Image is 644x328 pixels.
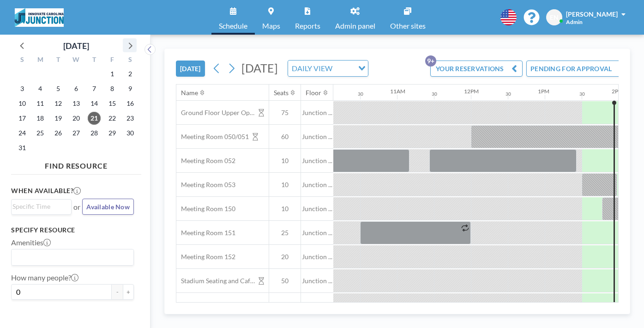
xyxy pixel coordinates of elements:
div: 1PM [538,88,549,95]
span: 75 [269,109,301,117]
span: 10 [269,157,301,165]
span: 60 [269,133,301,141]
span: Other sites [390,22,426,30]
span: Friday, August 15, 2025 [106,97,119,110]
span: Schedule [219,22,247,30]
span: Friday, August 29, 2025 [106,127,119,140]
span: EN [550,13,559,22]
span: 25 [269,229,301,237]
span: Junction ... [301,109,333,117]
div: 12PM [464,88,479,95]
label: Amenities [11,238,51,247]
button: + [123,284,134,300]
span: Friday, August 22, 2025 [106,112,119,125]
span: Junction ... [301,133,333,141]
span: Saturday, August 30, 2025 [124,127,137,140]
span: Friday, August 8, 2025 [106,82,119,95]
div: Search for option [288,61,368,76]
span: Thursday, August 28, 2025 [88,127,101,140]
span: Thursday, August 7, 2025 [88,82,101,95]
label: Floor [11,307,28,316]
span: Meeting Room 052 [176,157,235,165]
div: T [49,55,67,67]
span: Monday, August 18, 2025 [34,112,47,125]
span: DAILY VIEW [290,62,334,74]
h4: FIND RESOURCE [11,158,141,170]
div: S [13,55,31,67]
span: Saturday, August 23, 2025 [124,112,137,125]
label: How many people? [11,273,78,282]
span: Junction ... [301,253,333,261]
span: Meeting Room 152 [176,253,235,261]
span: 10 [269,205,301,213]
span: Tuesday, August 12, 2025 [52,97,65,110]
span: Tuesday, August 5, 2025 [52,82,65,95]
div: F [103,55,121,67]
span: Available Now [86,203,130,211]
button: YOUR RESERVATIONS9+ [430,61,523,77]
div: T [85,55,103,67]
button: Available Now [82,199,134,215]
span: Junction ... [301,157,333,165]
span: Wednesday, August 6, 2025 [70,82,83,95]
button: - [112,284,123,300]
div: Floor [306,89,321,97]
span: Monday, August 11, 2025 [34,97,47,110]
span: Stadium Seating and Cafe area [176,277,255,285]
div: 30 [506,91,511,97]
span: Sunday, August 10, 2025 [16,97,29,110]
div: M [31,55,49,67]
span: Admin [566,18,583,25]
div: 2PM [612,88,623,95]
span: Ground Floor Upper Open Area [176,109,255,117]
span: 10 [269,181,301,189]
img: organization-logo [15,8,64,27]
span: Saturday, August 2, 2025 [124,67,137,80]
span: Meeting Room 151 [176,229,235,237]
span: Wednesday, August 20, 2025 [70,112,83,125]
div: 11AM [390,88,405,95]
span: Sunday, August 24, 2025 [16,127,29,140]
span: [DATE] [241,61,278,75]
input: Search for option [335,62,353,74]
div: S [121,55,139,67]
span: Reports [295,22,320,30]
span: Monday, August 25, 2025 [34,127,47,140]
div: W [67,55,85,67]
h3: Specify resource [11,226,134,234]
span: Sunday, August 17, 2025 [16,112,29,125]
span: Wednesday, August 13, 2025 [70,97,83,110]
span: Meeting Room 050/051 [176,133,249,141]
span: 50 [269,277,301,285]
span: Maps [262,22,280,30]
span: Friday, August 1, 2025 [106,67,119,80]
div: 30 [358,91,363,97]
span: Meeting Room 053 [176,181,235,189]
p: 9+ [425,55,436,67]
span: 20 [269,253,301,261]
span: Junction ... [301,181,333,189]
span: Saturday, August 16, 2025 [124,97,137,110]
span: [PERSON_NAME] [566,10,618,18]
span: Sunday, August 31, 2025 [16,141,29,154]
input: Search for option [12,201,66,212]
button: PENDING FOR APPROVAL [526,61,629,77]
span: Tuesday, August 26, 2025 [52,127,65,140]
span: Junction ... [301,277,333,285]
span: Thursday, August 21, 2025 [88,112,101,125]
span: Thursday, August 14, 2025 [88,97,101,110]
span: Junction ... [301,301,333,309]
span: Admin panel [335,22,375,30]
span: Sunday, August 3, 2025 [16,82,29,95]
div: 30 [432,91,437,97]
div: [DATE] [63,39,89,52]
span: Meeting Room 150 [176,205,235,213]
span: or [73,202,80,212]
input: Search for option [12,251,128,263]
div: Search for option [12,249,133,265]
div: 30 [579,91,585,97]
div: Seats [274,89,289,97]
button: [DATE] [176,61,205,77]
span: Monday, August 4, 2025 [34,82,47,95]
span: Wednesday, August 27, 2025 [70,127,83,140]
